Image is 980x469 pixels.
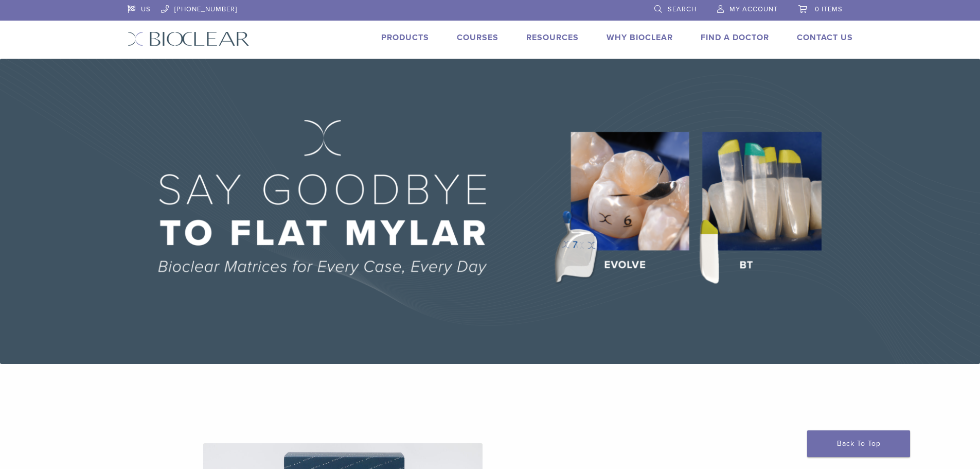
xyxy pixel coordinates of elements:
[128,31,250,46] img: Bioclear
[797,32,853,43] a: Contact Us
[815,5,843,13] span: 0 items
[607,32,673,43] a: Why Bioclear
[668,5,697,13] span: Search
[526,32,579,43] a: Resources
[457,32,498,43] a: Courses
[729,5,778,13] span: My Account
[701,32,769,43] a: Find A Doctor
[807,430,910,457] a: Back To Top
[381,32,429,43] a: Products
